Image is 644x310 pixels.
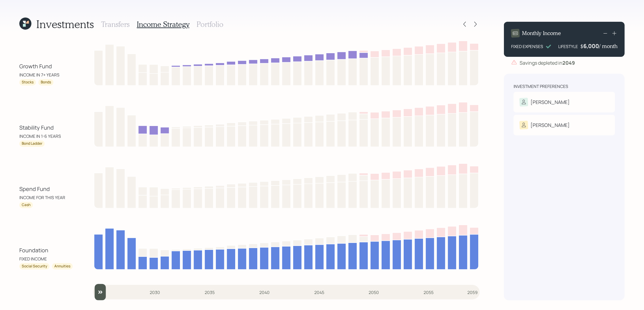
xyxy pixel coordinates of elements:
[583,42,599,50] div: 6,000
[599,43,617,50] h4: / month
[54,264,70,269] div: Annuities
[19,62,74,70] div: Growth Fund
[514,83,568,89] div: Investment Preferences
[530,121,570,129] div: [PERSON_NAME]
[19,194,74,201] div: INCOME FOR THIS YEAR
[19,256,74,262] div: FIXED INCOME
[36,18,94,31] h1: Investments
[558,43,578,50] div: LIFESTYLE
[22,264,47,269] div: Social Security
[19,124,74,132] div: Stability Fund
[22,141,42,146] div: Bond Ladder
[41,80,51,85] div: Bonds
[19,185,74,193] div: Spend Fund
[19,246,74,254] div: Foundation
[101,20,130,29] h3: Transfers
[520,59,575,66] div: Savings depleted in
[511,43,543,50] div: FIXED EXPENSES
[137,20,189,29] h3: Income Strategy
[522,30,561,37] h4: Monthly Income
[197,20,223,29] h3: Portfolio
[19,133,74,139] div: INCOME IN 1-6 YEARS
[530,98,570,106] div: [PERSON_NAME]
[562,60,575,66] b: 2049
[22,80,34,85] div: Stocks
[22,202,30,208] div: Cash
[580,43,583,50] h4: $
[19,72,74,78] div: INCOME IN 7+ YEARS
